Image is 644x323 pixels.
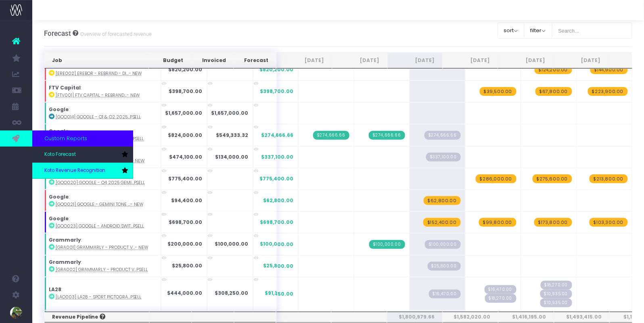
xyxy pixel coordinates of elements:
strong: $444,000.00 [167,290,203,297]
strong: FTV Capital [49,84,81,91]
span: Streamtime Draft Invoice: null – LA0003 - Sport Pictograms [541,281,572,290]
strong: Google [49,193,69,200]
small: Overview of forecasted revenue [78,29,152,37]
strong: $1,657,000.00 [211,110,249,116]
th: Revenue Pipeline [44,312,149,322]
th: Jul 25: activate to sort column ascending [276,52,332,68]
strong: $134,000.00 [215,153,249,160]
span: Streamtime Draft Invoice: null – LA0003 - Sport Pictograms [485,285,516,294]
th: Oct 25: activate to sort column ascending [443,52,498,68]
strong: $775,400.00 [169,175,203,182]
strong: $200,000.00 [168,241,203,248]
td: : [44,59,161,81]
span: Streamtime Invoice: 908 – Grammarly - Product Videos [369,240,405,249]
abbr: [LAO003] LA28 - Sport Pictograms - Upsell [56,294,142,300]
span: wayahead Revenue Forecast Item [534,218,572,227]
th: Dec 25: activate to sort column ascending [553,52,608,68]
th: Budget [148,52,191,68]
span: wayahead Revenue Forecast Item [535,65,572,74]
span: $62,800.00 [263,197,294,204]
th: Sep 25: activate to sort column ascending [387,52,443,68]
strong: $824,000.00 [168,132,203,139]
span: $337,100.00 [261,153,294,161]
span: wayahead Revenue Forecast Item [533,174,572,183]
td: : [44,124,161,146]
strong: Google [49,215,69,222]
td: : [44,102,161,124]
strong: $698,700.00 [169,219,203,226]
strong: $25,800.00 [172,263,203,269]
th: Invoiced [191,52,234,68]
abbr: [GOO023] Google - Android Switch - Campaign - Upsell [56,223,144,229]
span: Streamtime Draft Invoice: 896 – [GOO016] Google - Q3 2025 Gemini Design - Brand - Upsell [424,131,461,140]
span: Koto Forecast [44,151,76,158]
span: Streamtime Draft Invoice: null – [GOO017] Google - Android - Brand - New [426,153,461,161]
abbr: [GRA002] Grammarly - Product Video - Brand - Upsell [56,267,148,273]
strong: Erebor [49,62,67,69]
span: wayahead Revenue Forecast Item [423,218,461,227]
abbr: [GOO020] Google - Q4 2025 Gemini Design - Brand - Upsell [56,180,145,186]
strong: $1,657,000.00 [165,110,203,116]
th: $1,416,195.00 [498,312,554,322]
strong: $549,333.32 [216,132,249,139]
th: Forecast [234,52,276,68]
span: $698,700.00 [260,219,294,226]
span: wayahead Revenue Forecast Item [590,218,628,227]
span: Forecast [44,29,71,37]
span: $100,000.00 [260,241,294,248]
span: wayahead Revenue Forecast Item [588,87,628,96]
span: Streamtime Draft Invoice: null – LA0003 - Sport Pictograms [485,294,516,303]
span: $398,700.00 [260,88,294,95]
strong: Grammarly [49,259,81,266]
span: $775,400.00 [260,175,294,182]
abbr: [GRA001] Grammarly - Product Videos - Brand - New [56,245,148,251]
button: sort [498,23,525,39]
span: wayahead Revenue Forecast Item [535,87,572,96]
strong: LA28 [49,286,61,293]
span: wayahead Revenue Forecast Item [479,218,516,227]
th: Aug 25: activate to sort column ascending [332,52,387,68]
abbr: [GOO021] Google - Gemini Tone of Voice - Brand - New [56,201,144,207]
span: $91,350.00 [265,290,294,297]
a: Koto Forecast [32,147,133,163]
span: wayahead Revenue Forecast Item [590,174,628,183]
span: Streamtime Draft Invoice: null – Grammarly - Product Videos [425,240,461,249]
abbr: [GOO017] Google - Android Spotlight - Brand - New [56,158,145,164]
th: Job: activate to sort column ascending [44,52,148,68]
td: : [44,277,161,311]
td: : [44,233,161,255]
span: wayahead Revenue Forecast Item [424,196,461,205]
span: $25,800.00 [263,263,294,270]
strong: $100,000.00 [215,241,249,248]
th: $1,800,979.66 [387,312,443,322]
strong: Google [49,128,69,135]
span: Streamtime Draft Invoice: null – LA0003 - Sport Pictograms [540,290,572,298]
span: wayahead Revenue Forecast Item [480,87,516,96]
strong: Google [49,106,69,113]
span: $274,666.66 [261,132,294,139]
span: wayahead Revenue Forecast Item [476,174,516,183]
th: Nov 25: activate to sort column ascending [498,52,553,68]
strong: $94,400.00 [171,197,203,204]
strong: Grammarly [49,237,81,244]
span: $820,200.00 [260,66,294,73]
td: : [44,211,161,233]
input: Search... [552,23,633,39]
abbr: [FTV001] FTV Capital - Rebrand - Brand - New [56,92,140,98]
span: Streamtime Invoice: 897 – Google - Q3 2025 Gemini Design [369,131,405,140]
span: Streamtime Draft Invoice: null – LA0003 - Sport Pictograms [429,290,461,298]
td: : [44,190,161,211]
span: Streamtime Draft Invoice: null – LA0003 - Sport Pictograms [540,298,572,307]
abbr: [GOO014] Google - Q1 & Q2 2025 Gemini Design Retainer - Brand - Upsell [56,114,141,120]
td: : [44,81,161,102]
span: Custom Reports [44,135,87,143]
a: Koto Revenue Recognition [32,163,133,179]
th: $1,493,415.00 [554,312,610,322]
